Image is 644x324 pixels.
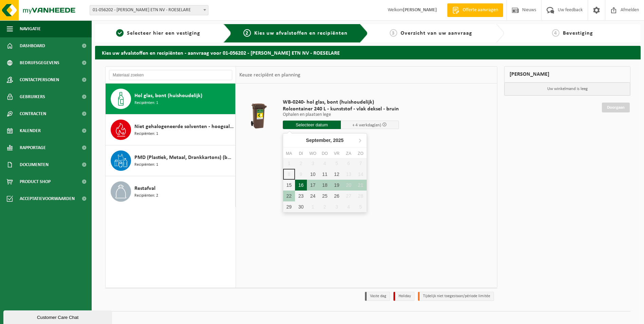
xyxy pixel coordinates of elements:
[134,100,158,106] span: Recipiënten: 1
[331,169,343,180] div: 12
[20,173,51,190] span: Product Shop
[319,201,331,212] div: 2
[307,191,319,201] div: 24
[20,139,46,156] span: Rapportage
[20,122,41,139] span: Kalender
[243,29,251,37] span: 2
[283,112,399,117] p: Ophalen en plaatsen lege
[20,54,59,71] span: Bedrijfsgegevens
[307,180,319,191] div: 17
[283,121,341,129] input: Selecteer datum
[365,292,390,301] li: Vaste dag
[134,193,158,199] span: Recipiënten: 2
[254,31,348,36] span: Kies uw afvalstoffen en recipiënten
[236,67,304,84] div: Keuze recipiënt en planning
[390,29,397,37] span: 3
[106,84,236,114] button: Hol glas, bont (huishoudelijk) Recipiënten: 1
[106,176,236,207] button: Restafval Recipiënten: 2
[95,46,641,59] h2: Kies uw afvalstoffen en recipiënten - aanvraag voor 01-056202 - [PERSON_NAME] ETN NV - ROESELARE
[331,191,343,201] div: 26
[447,3,503,17] a: Offerte aanvragen
[393,292,415,301] li: Holiday
[283,106,399,112] span: Rolcontainer 240 L - kunststof - vlak deksel - bruin
[106,145,236,176] button: PMD (Plastiek, Metaal, Drankkartons) (bedrijven) Recipiënten: 1
[283,191,295,201] div: 22
[461,7,500,14] span: Offerte aanvragen
[90,5,208,15] span: 01-056202 - VAN HOLLEBEKE PAUL ETN NV - ROESELARE
[319,191,331,201] div: 25
[295,150,307,157] div: di
[3,309,113,324] iframe: chat widget
[331,201,343,212] div: 3
[134,92,202,100] span: Hol glas, bont (huishoudelijk)
[134,184,155,193] span: Restafval
[355,150,367,157] div: zo
[116,29,124,37] span: 1
[352,123,381,127] span: + 4 werkdag(en)
[134,131,158,137] span: Recipiënten: 1
[307,169,319,180] div: 10
[307,150,319,157] div: wo
[333,138,344,143] i: 2025
[283,180,295,191] div: 15
[20,37,45,54] span: Dashboard
[401,31,472,36] span: Overzicht van uw aanvraag
[504,66,630,83] div: [PERSON_NAME]
[295,180,307,191] div: 16
[20,20,41,37] span: Navigatie
[331,180,343,191] div: 19
[563,31,593,36] span: Bevestiging
[134,162,158,168] span: Recipiënten: 1
[303,135,346,146] div: September,
[403,7,437,13] strong: [PERSON_NAME]
[283,201,295,212] div: 29
[319,150,331,157] div: do
[319,180,331,191] div: 18
[418,292,494,301] li: Tijdelijk niet toegestaan/période limitée
[127,31,200,36] span: Selecteer hier een vestiging
[504,83,630,95] p: Uw winkelmand is leeg
[307,201,319,212] div: 1
[134,154,234,162] span: PMD (Plastiek, Metaal, Drankkartons) (bedrijven)
[331,150,343,157] div: vr
[20,88,45,105] span: Gebruikers
[295,201,307,212] div: 30
[20,71,59,88] span: Contactpersonen
[552,29,559,37] span: 4
[295,191,307,201] div: 23
[343,150,354,157] div: za
[20,190,75,207] span: Acceptatievoorwaarden
[98,29,218,37] a: 1Selecteer hier een vestiging
[319,169,331,180] div: 11
[90,5,208,15] span: 01-056202 - VAN HOLLEBEKE PAUL ETN NV - ROESELARE
[106,114,236,145] button: Niet gehalogeneerde solventen - hoogcalorisch in 200lt-vat Recipiënten: 1
[283,99,399,106] span: WB-0240- hol glas, bont (huishoudelijk)
[109,70,232,80] input: Materiaal zoeken
[20,105,46,122] span: Contracten
[134,123,234,131] span: Niet gehalogeneerde solventen - hoogcalorisch in 200lt-vat
[602,103,630,112] a: Doorgaan
[20,156,49,173] span: Documenten
[283,150,295,157] div: ma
